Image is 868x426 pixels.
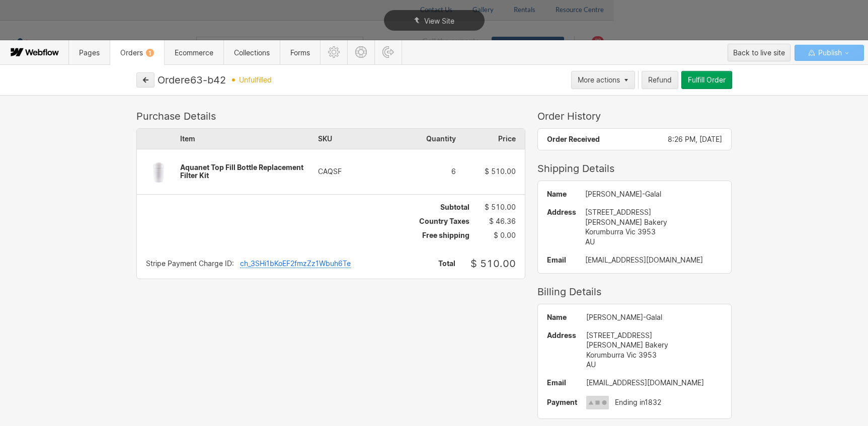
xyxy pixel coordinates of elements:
div: Order e63-b42 [157,74,226,86]
button: Back to live site [728,44,791,61]
span: $ 510.00 [470,258,516,270]
span: $ 0.00 [494,231,516,239]
div: Korumburra Vic 3953 [586,350,723,360]
div: Shipping Details [537,162,732,175]
div: [PERSON_NAME]-Galal [586,313,723,321]
span: Total [438,260,455,268]
div: Korumburra Vic 3953 [585,227,723,237]
div: 6 [387,167,456,176]
span: $ 46.36 [489,217,516,225]
div: [PERSON_NAME] Bakery [585,217,723,227]
span: $ 510.00 [485,203,516,211]
div: Stripe Payment Charge ID: [146,260,234,268]
span: Country Taxes [419,217,469,225]
div: [EMAIL_ADDRESS][DOMAIN_NAME] [586,379,723,387]
span: Payment [547,398,577,406]
div: [STREET_ADDRESS] [585,207,723,217]
div: ch_3SHi1bKoEF2fmzZz1Wbuh6Te [240,260,351,268]
div: [PERSON_NAME] Bakery [586,340,723,350]
span: Free shipping [422,231,469,239]
span: Address [547,330,577,340]
span: Subtotal [440,203,469,211]
span: 8:26 PM, [DATE] [668,135,722,143]
div: Quantity [387,129,456,149]
span: Name [547,190,576,198]
button: More actions [571,71,635,89]
span: Name [547,313,577,321]
div: 1 [146,49,154,57]
div: [PERSON_NAME]-Galal [585,190,723,198]
span: Aquanet Top Fill Bottle Replacement Filter Kit [180,163,303,180]
div: Order History [537,110,732,122]
span: unfulfilled [239,76,272,84]
div: Purchase Details [136,110,525,122]
div: Billing Details [537,286,732,298]
div: AU [586,360,723,370]
button: Fulfill Order [681,71,732,89]
span: Collections [234,48,270,57]
span: Pages [79,48,100,57]
button: Refund [642,71,678,89]
span: View Site [424,17,454,25]
div: CAQSF [318,167,387,176]
div: [EMAIL_ADDRESS][DOMAIN_NAME] [585,256,723,264]
span: Ecommerce [175,48,213,57]
span: Order Received [547,135,600,143]
div: Price [456,129,525,149]
div: Item [180,129,318,149]
span: $ 510.00 [485,167,516,176]
img: Aquanet Top Fill Bottle Replacement Filter Kit [137,150,180,193]
div: Fulfill Order [688,76,726,84]
div: AU [585,237,723,247]
span: Publish [816,45,842,60]
span: Email [547,379,577,387]
span: Ending in 1832 [615,398,661,406]
span: Address [547,207,576,217]
span: Orders [120,48,154,57]
div: Refund [648,76,672,84]
div: Back to live site [733,45,785,60]
button: Publish [795,45,864,61]
div: [STREET_ADDRESS] [586,330,723,340]
span: Forms [290,48,310,57]
div: More actions [578,76,620,84]
span: Email [547,256,576,264]
div: SKU [318,129,387,149]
